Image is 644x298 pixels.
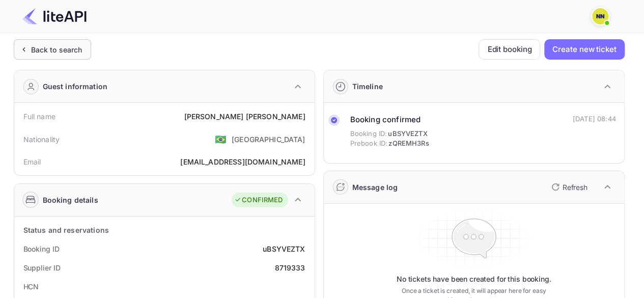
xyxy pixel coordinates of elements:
div: Timeline [352,81,383,92]
img: LiteAPI Logo [22,8,87,24]
span: United States [215,130,227,148]
div: Full name [23,111,55,122]
img: N/A N/A [592,8,608,24]
div: [DATE] 08:44 [573,114,616,124]
div: [GEOGRAPHIC_DATA] [232,134,305,145]
div: uBSYVEZTX [263,243,305,254]
button: Refresh [545,179,592,195]
div: Email [23,156,41,167]
div: Message log [352,182,398,193]
div: Guest information [43,81,108,92]
span: Booking ID: [350,129,387,139]
div: Booking ID [23,243,60,254]
div: CONFIRMED [234,195,283,205]
div: Nationality [23,134,60,145]
div: HCN [23,281,39,292]
button: Edit booking [479,39,540,60]
div: 8719333 [274,262,305,273]
div: Back to search [31,44,82,55]
div: Booking details [43,195,98,205]
div: [EMAIL_ADDRESS][DOMAIN_NAME] [180,156,305,167]
span: uBSYVEZTX [388,129,427,139]
button: Create new ticket [544,39,624,60]
div: [PERSON_NAME] [PERSON_NAME] [184,111,305,122]
p: No tickets have been created for this booking. [397,274,551,284]
div: Booking confirmed [350,114,429,126]
div: Supplier ID [23,262,61,273]
div: Status and reservations [23,225,109,235]
p: Refresh [563,182,587,193]
span: Prebook ID: [350,139,388,149]
span: zQREMH3Rs [388,139,429,149]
